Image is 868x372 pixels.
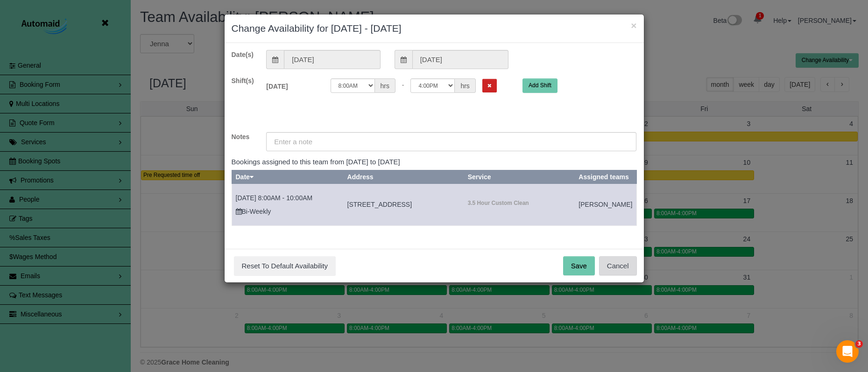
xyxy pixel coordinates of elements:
[232,170,343,184] th: Date
[464,184,575,226] td: Service location
[522,78,557,93] button: Add Shift
[575,184,636,226] td: Assigned teams
[412,50,508,69] input: To
[225,50,260,59] label: Date(s)
[375,78,395,93] span: hrs
[855,340,863,348] span: 3
[482,79,497,92] button: Remove Shift
[232,184,343,226] td: Schedule date
[284,50,380,69] input: From
[343,184,464,226] td: Service location
[232,158,637,166] h4: Bookings assigned to this team from [DATE] to [DATE]
[225,76,260,85] label: Shift(s)
[575,170,636,184] th: Assigned teams
[266,132,636,151] input: Enter a note
[234,256,336,276] button: Reset To Default Availability
[599,256,637,276] button: Cancel
[402,81,404,89] span: -
[468,200,529,206] strong: 3.5 Hour Custom Clean
[836,340,859,363] iframe: Intercom live chat
[225,14,644,282] sui-modal: Change Availability for 10/28/2025 - 10/28/2025
[631,21,636,30] button: ×
[343,170,464,184] th: Address
[464,170,575,184] th: Service
[236,193,339,203] p: [DATE] 8:00AM - 10:00AM
[259,78,323,91] label: [DATE]
[563,256,595,276] button: Save
[232,21,637,35] h3: Change Availability for [DATE] - [DATE]
[225,132,260,141] label: Notes
[455,78,475,93] span: hrs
